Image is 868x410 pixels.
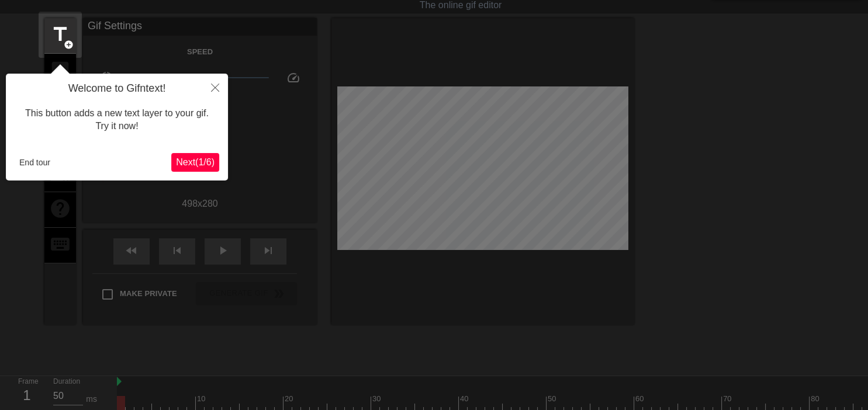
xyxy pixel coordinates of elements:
div: This button adds a new text layer to your gif. Try it now! [15,95,219,145]
button: Close [202,74,228,100]
h4: Welcome to Gifntext! [15,82,219,95]
button: End tour [15,154,55,171]
button: Next [171,153,219,172]
span: Next ( 1 / 6 ) [176,157,215,167]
